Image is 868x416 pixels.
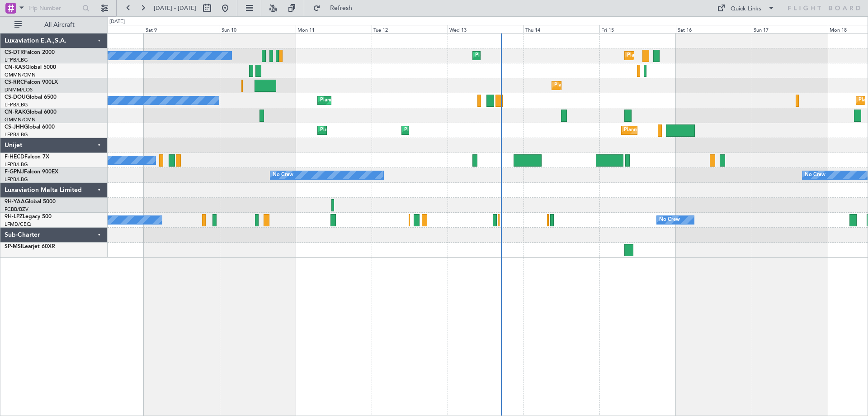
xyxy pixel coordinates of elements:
a: LFPB/LBG [5,101,28,108]
a: F-GPNJFalcon 900EX [5,169,58,175]
span: CS-RRC [5,80,24,85]
div: Planned Maint [GEOGRAPHIC_DATA] ([GEOGRAPHIC_DATA]) [320,124,462,137]
button: Quick Links [712,1,779,15]
a: LFPB/LBG [5,176,28,183]
span: [DATE] - [DATE] [154,4,196,12]
span: CS-DTR [5,50,24,55]
a: LFPB/LBG [5,161,28,168]
div: Planned Maint [GEOGRAPHIC_DATA] ([GEOGRAPHIC_DATA]) [627,49,769,62]
a: LFPB/LBG [5,131,28,138]
button: Refresh [309,1,363,15]
div: Planned Maint [GEOGRAPHIC_DATA] ([GEOGRAPHIC_DATA]) [404,124,547,137]
div: Sat 9 [144,25,220,33]
button: All Aircraft [10,18,98,32]
a: F-HECDFalcon 7X [5,154,49,160]
span: 9H-LPZ [5,214,23,220]
div: Fri 15 [599,25,675,33]
div: No Crew [659,213,680,227]
a: 9H-LPZLegacy 500 [5,214,52,220]
div: Tue 12 [372,25,448,33]
div: Planned Maint Sofia [475,49,521,62]
span: CS-JHH [5,124,24,130]
a: LFMD/CEQ [5,221,31,228]
a: CS-DTRFalcon 2000 [5,50,55,55]
div: Sat 16 [676,25,752,33]
div: Mon 11 [296,25,372,33]
a: FCBB/BZV [5,206,28,213]
div: No Crew [805,168,826,182]
span: 9H-YAA [5,199,25,205]
a: CN-KASGlobal 5000 [5,65,56,70]
span: CN-KAS [5,65,25,70]
div: Thu 14 [524,25,599,33]
span: F-HECD [5,154,24,160]
a: CN-RAKGlobal 6000 [5,110,57,115]
a: 9H-YAAGlobal 5000 [5,199,56,205]
span: F-GPNJ [5,169,24,175]
div: Quick Links [731,5,761,14]
a: DNMM/LOS [5,86,33,93]
input: Trip Number [28,1,80,15]
div: Sun 10 [220,25,296,33]
a: LFPB/LBG [5,57,28,63]
div: Sun 17 [752,25,828,33]
a: CS-JHHGlobal 6000 [5,124,55,130]
div: Planned Maint [GEOGRAPHIC_DATA] ([GEOGRAPHIC_DATA]) [624,124,766,137]
div: No Crew [273,168,293,182]
div: Planned Maint [GEOGRAPHIC_DATA] ([GEOGRAPHIC_DATA]) [320,94,462,107]
span: Refresh [322,5,360,11]
a: SP-MSILearjet 60XR [5,244,55,249]
a: CS-RRCFalcon 900LX [5,80,58,85]
div: Planned Maint Lagos ([PERSON_NAME]) [554,79,648,92]
span: CN-RAK [5,110,26,115]
span: All Aircraft [24,22,95,28]
a: GMMN/CMN [5,72,36,78]
a: CS-DOUGlobal 6500 [5,95,57,100]
div: [DATE] [109,18,125,26]
span: SP-MSI [5,244,22,249]
a: GMMN/CMN [5,116,36,123]
div: Wed 13 [448,25,524,33]
span: CS-DOU [5,95,26,100]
